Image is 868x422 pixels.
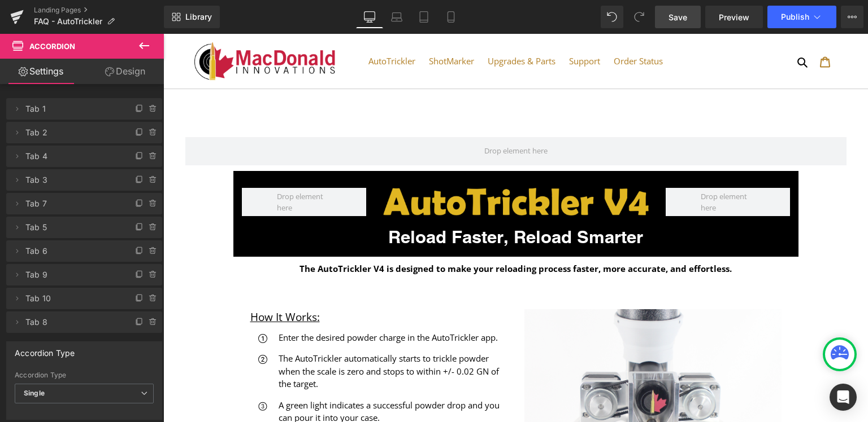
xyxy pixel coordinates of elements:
[34,17,102,26] span: FAQ - AutoTrickler
[356,6,383,28] a: Desktop
[24,389,45,397] b: Single
[383,6,410,28] a: Laptop
[25,288,120,309] span: Tab 10
[25,217,120,238] span: Tab 5
[15,371,154,379] div: Accordion Type
[601,6,623,28] button: Undo
[15,342,75,358] div: Accordion Type
[25,98,120,120] span: Tab 1
[445,19,505,36] a: Order Status
[324,21,392,33] span: Upgrades & Parts
[185,12,212,22] span: Library
[25,240,120,262] span: Tab 6
[406,21,437,33] span: Support
[25,122,120,143] span: Tab 2
[136,229,568,240] strong: The AutoTrickler V4 is designed to make your reloading process faster, more accurate, and effortl...
[669,11,687,23] span: Save
[84,59,166,84] a: Design
[112,318,344,357] div: The AutoTrickler automatically starts to trickle powder when the scale is zero and stops to withi...
[29,42,75,51] span: Accordion
[628,6,650,28] button: Redo
[400,19,442,36] a: Support
[25,311,120,333] span: Tab 8
[781,12,809,21] span: Publish
[25,146,120,167] span: Tab 4
[199,19,258,36] a: AutoTrickler
[841,6,863,28] button: More
[31,8,172,46] img: MacDonald Online Store
[260,19,316,36] a: ShotMarker
[450,21,500,33] span: Order Status
[319,19,398,36] a: Upgrades & Parts
[87,276,157,291] u: How It Works:
[266,21,311,33] span: ShotMarker
[25,264,120,285] span: Tab 9
[767,6,836,28] button: Publish
[164,6,220,28] a: New Library
[115,297,344,310] p: Enter the desired powder charge in the AutoTrickler app.
[437,6,465,28] a: Mobile
[705,6,763,28] a: Preview
[830,384,857,411] div: Open Intercom Messenger
[410,6,437,28] a: Tablet
[25,169,120,191] span: Tab 3
[112,365,344,390] div: A green light indicates a successful powder drop and you can pour it into your case.
[34,6,164,15] a: Landing Pages
[719,11,749,23] span: Preview
[220,193,485,214] h1: Reload Faster, Reload Smarter
[25,193,120,214] span: Tab 7
[205,21,252,33] span: AutoTrickler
